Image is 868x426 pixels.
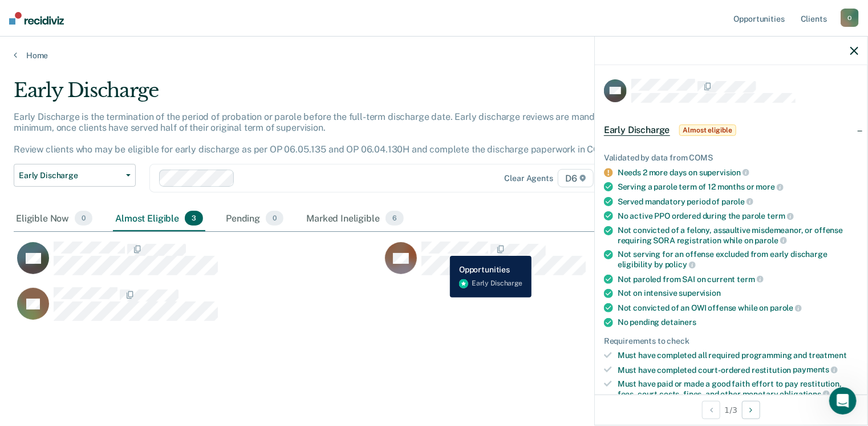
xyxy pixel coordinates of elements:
[679,124,736,136] span: Almost eligible
[14,111,627,155] p: Early Discharge is the termination of the period of probation or parole before the full-term disc...
[14,206,95,231] div: Eligible Now
[19,171,121,180] span: Early Discharge
[756,182,784,191] span: more
[618,379,858,399] div: Must have paid or made a good faith effort to pay restitution, fees, court costs, fines, and othe...
[829,387,857,415] iframe: Intercom live chat
[618,226,858,245] div: Not convicted of a felony, assaultive misdemeanor, or offense requiring SORA registration while on
[75,211,92,226] span: 0
[665,260,696,269] span: policy
[618,167,858,178] div: Needs 2 more days on supervision
[618,274,858,284] div: Not paroled from SAI on current
[809,351,847,360] span: treatment
[14,287,382,332] div: CaseloadOpportunityCell-0676295
[618,250,858,269] div: Not serving for an offense excluded from early discharge eligibility by
[604,124,670,136] span: Early Discharge
[505,174,553,183] div: Clear agents
[224,206,286,231] div: Pending
[14,50,854,61] a: Home
[770,303,802,312] span: parole
[618,303,858,313] div: Not convicted of an OWI offense while on
[386,211,404,226] span: 6
[721,197,753,206] span: parole
[780,389,830,399] span: obligations
[767,211,793,220] span: term
[604,336,858,346] div: Requirements to check
[841,9,859,27] div: O
[9,12,64,25] img: Recidiviz
[661,318,696,327] span: detainers
[595,395,867,425] div: 1 / 3
[185,211,203,226] span: 3
[14,241,382,287] div: CaseloadOpportunityCell-0772694
[618,365,858,375] div: Must have completed court-ordered restitution
[679,288,721,298] span: supervision
[595,112,867,148] div: Early DischargeAlmost eligible
[618,318,858,327] div: No pending
[618,182,858,192] div: Serving a parole term of 12 months or
[618,288,858,298] div: Not on intensive
[604,153,858,163] div: Validated by data from COMS
[618,211,858,221] div: No active PPO ordered during the parole
[793,365,838,374] span: payments
[304,206,406,231] div: Marked Ineligible
[618,351,858,360] div: Must have completed all required programming and
[702,401,720,419] button: Previous Opportunity
[266,211,283,226] span: 0
[14,79,665,111] div: Early Discharge
[113,206,205,231] div: Almost Eligible
[618,196,858,207] div: Served mandatory period of
[742,401,760,419] button: Next Opportunity
[382,241,749,287] div: CaseloadOpportunityCell-0690611
[558,169,594,187] span: D6
[755,236,787,245] span: parole
[737,275,764,284] span: term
